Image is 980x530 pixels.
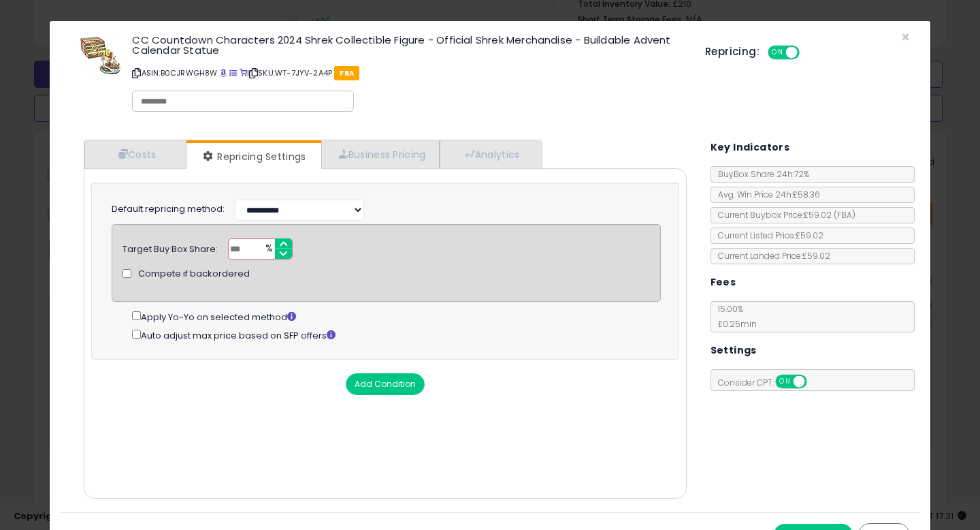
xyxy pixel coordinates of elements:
span: Current Listed Price: £59.02 [711,230,823,241]
p: ASIN: B0CJRWGH8W | SKU: WT-7JYV-2A4P [132,62,685,84]
span: ON [777,376,794,388]
span: Current Landed Price: £59.02 [711,250,830,262]
img: 517yXB5-vFL._SL60_.jpg [80,35,121,76]
span: Avg. Win Price 24h: £58.36 [711,189,820,200]
div: Apply Yo-Yo on selected method [132,309,661,324]
h5: Fees [710,274,736,291]
span: Consider CPT: [711,377,825,388]
span: BuyBox Share 24h: 72% [711,168,809,180]
a: BuyBox page [220,67,227,78]
span: £0.25 min [711,318,757,330]
a: Business Pricing [321,140,440,168]
span: ( FBA ) [834,209,855,221]
span: OFF [798,47,819,59]
a: Costs [84,140,186,168]
h5: Repricing: [705,46,759,57]
button: Add Condition [346,373,425,395]
span: £59.02 [804,209,855,221]
h5: Key Indicators [710,139,790,156]
span: 15.00 % [711,303,757,330]
a: Repricing Settings [186,143,320,170]
a: Your listing only [240,67,247,78]
span: Compete if backordered [138,268,250,281]
span: × [901,27,910,47]
span: ON [769,47,786,59]
a: Analytics [440,140,540,168]
h5: Settings [710,342,757,359]
div: Target Buy Box Share: [122,238,218,256]
a: All offer listings [229,67,237,78]
span: FBA [334,66,359,80]
h3: CC Countdown Characters 2024 Shrek Collectible Figure - Official Shrek Merchandise - Buildable Ad... [132,35,685,55]
label: Default repricing method: [112,203,225,216]
span: Current Buybox Price: [711,209,855,221]
span: OFF [804,376,826,388]
div: Auto adjust max price based on SFP offers [132,327,661,343]
span: % [257,239,279,260]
